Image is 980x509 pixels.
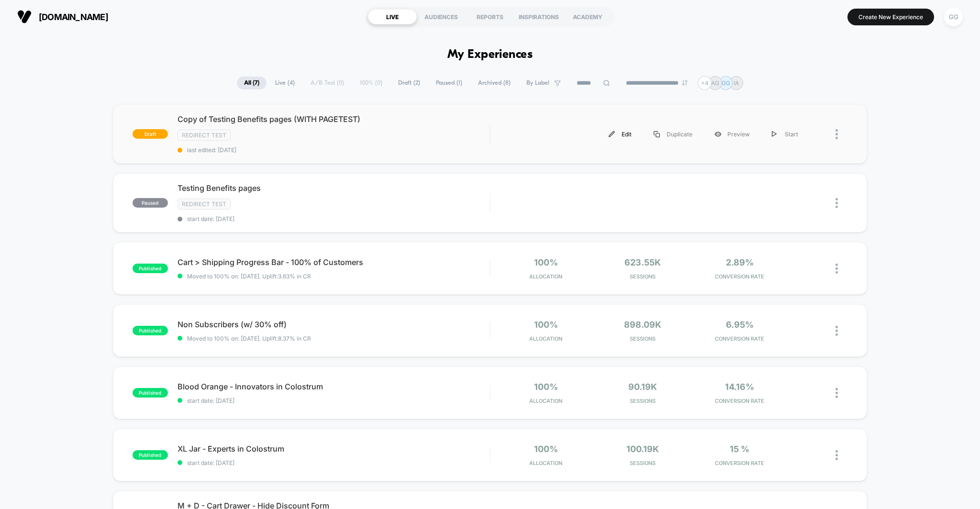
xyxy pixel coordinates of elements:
[598,123,643,145] div: Edit
[133,388,168,398] span: published
[133,198,168,208] span: paused
[133,264,168,273] span: published
[133,450,168,460] span: published
[368,9,417,24] div: LIVE
[597,398,689,404] span: Sessions
[761,123,809,145] div: Start
[682,80,688,86] img: end
[529,460,562,466] span: Allocation
[941,7,966,27] button: GG
[835,129,838,139] img: close
[187,273,311,280] span: Moved to 100% on: [DATE] . Uplift: 3.63% in CR
[178,382,490,391] span: Blood Orange - Innovators in Colostrum
[514,9,563,24] div: INSPIRATIONS
[178,215,490,222] span: start date: [DATE]
[694,460,786,466] span: CONVERSION RATE
[529,398,562,404] span: Allocation
[178,397,490,404] span: start date: [DATE]
[178,183,490,193] span: Testing Benefits pages
[447,48,533,62] h1: My Experiences
[597,273,689,280] span: Sessions
[534,320,558,330] span: 100%
[722,79,730,87] p: GG
[847,9,934,25] button: Create New Experience
[133,129,168,139] span: draft
[694,335,786,342] span: CONVERSION RATE
[694,398,786,404] span: CONVERSION RATE
[624,320,661,330] span: 898.09k
[17,10,32,24] img: Visually logo
[835,264,838,274] img: close
[624,257,661,267] span: 623.55k
[133,326,168,335] span: published
[563,9,612,24] div: ACADEMY
[187,335,311,342] span: Moved to 100% on: [DATE] . Uplift: 8.37% in CR
[534,382,558,392] span: 100%
[178,199,231,210] span: Redirect Test
[534,444,558,454] span: 100%
[944,8,963,26] div: GG
[526,79,549,87] span: By Label
[726,320,754,330] span: 6.95%
[835,198,838,208] img: close
[772,131,777,137] img: menu
[694,273,786,280] span: CONVERSION RATE
[429,77,469,89] span: Paused ( 1 )
[471,77,518,89] span: Archived ( 8 )
[725,382,754,392] span: 14.16%
[835,388,838,398] img: close
[39,12,108,22] span: [DOMAIN_NAME]
[178,130,231,141] span: Redirect Test
[417,9,466,24] div: AUDIENCES
[178,114,490,124] span: Copy of Testing Benefits pages (WITH PAGETEST)
[178,146,490,154] span: last edited: [DATE]
[726,257,754,267] span: 2.89%
[730,444,749,454] span: 15 %
[698,76,712,90] div: + 4
[14,9,111,24] button: [DOMAIN_NAME]
[703,123,761,145] div: Preview
[628,382,657,392] span: 90.19k
[643,123,703,145] div: Duplicate
[734,79,739,87] p: IA
[391,77,427,89] span: Draft ( 2 )
[178,459,490,466] span: start date: [DATE]
[178,320,490,329] span: Non Subscribers (w/ 30% off)
[178,444,490,454] span: XL Jar - Experts in Colostrum
[626,444,659,454] span: 100.19k
[534,257,558,267] span: 100%
[466,9,514,24] div: REPORTS
[711,79,719,87] p: AG
[237,77,267,89] span: All ( 7 )
[268,77,302,89] span: Live ( 4 )
[178,257,490,267] span: Cart > Shipping Progress Bar - 100% of Customers
[597,335,689,342] span: Sessions
[835,326,838,336] img: close
[529,273,562,280] span: Allocation
[654,131,660,137] img: menu
[529,335,562,342] span: Allocation
[609,131,615,137] img: menu
[835,450,838,460] img: close
[597,460,689,466] span: Sessions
